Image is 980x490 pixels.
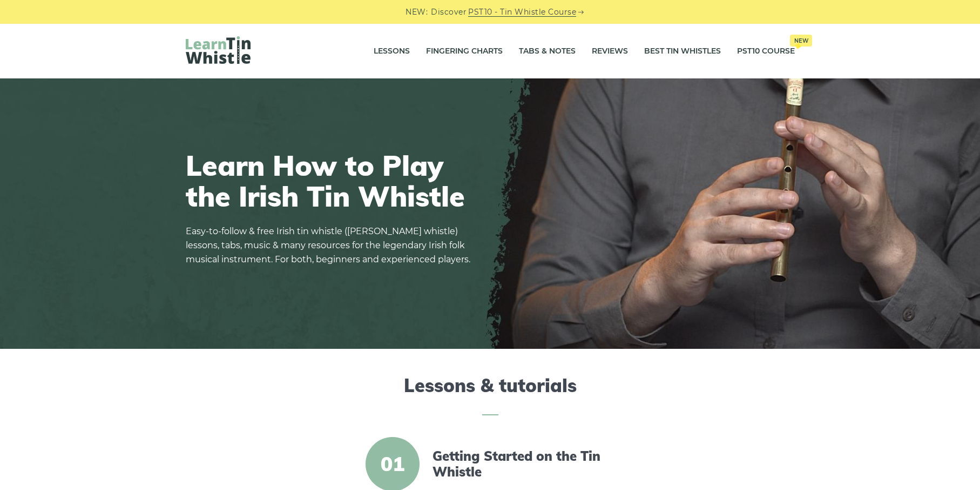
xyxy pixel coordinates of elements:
a: PST10 CourseNew [737,38,795,65]
a: Lessons [374,38,410,65]
h2: Lessons & tutorials [186,375,795,415]
img: LearnTinWhistle.com [186,36,251,64]
h1: Learn How to Play the Irish Tin Whistle [186,150,477,211]
a: Fingering Charts [426,38,503,65]
a: Best Tin Whistles [644,38,721,65]
p: Easy-to-follow & free Irish tin whistle ([PERSON_NAME] whistle) lessons, tabs, music & many resou... [186,224,477,267]
a: Tabs & Notes [519,38,576,65]
a: Getting Started on the Tin Whistle [432,448,618,480]
a: Reviews [592,38,628,65]
span: New [790,35,812,47]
